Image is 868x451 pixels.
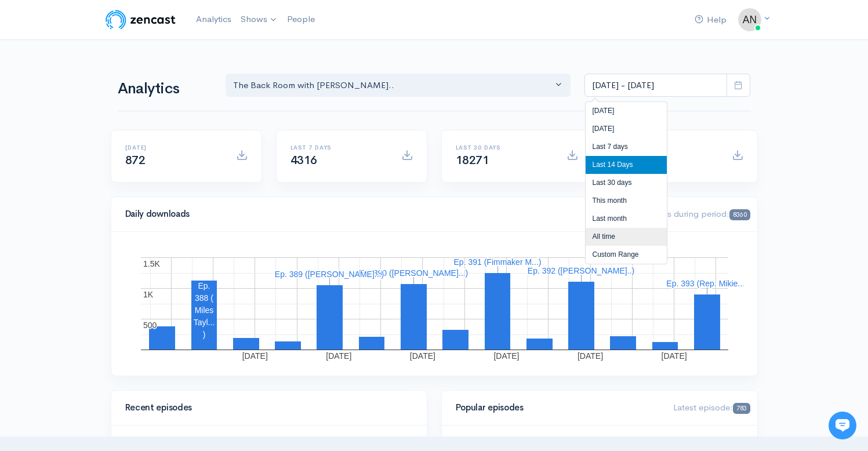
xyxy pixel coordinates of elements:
[586,138,667,156] li: Last 7 days
[282,7,319,32] a: People
[584,74,727,97] input: analytics date range selector
[125,153,146,168] span: 872
[198,281,210,290] text: Ep.
[274,270,383,279] text: Ep. 389 ([PERSON_NAME]...)
[236,7,282,32] a: Shows
[125,246,743,362] svg: A chart.
[326,351,351,361] text: [DATE]
[626,208,750,219] span: Downloads during period:
[191,7,236,32] a: Analytics
[829,412,856,439] iframe: gist-messenger-bubble-iframe
[527,266,634,275] text: Ep. 392 ([PERSON_NAME]..)
[586,174,667,192] li: Last 30 days
[125,209,613,219] h4: Daily downloads
[690,8,731,32] a: Help
[18,154,214,177] button: New conversation
[456,403,660,413] h4: Popular episodes
[358,268,467,278] text: Ep. 390 ([PERSON_NAME]...)
[104,8,177,31] img: ZenCast Logo
[125,403,406,413] h4: Recent episodes
[456,144,553,151] h6: Last 30 days
[75,161,139,170] span: New conversation
[143,321,157,330] text: 500
[226,74,571,97] button: The Back Room with Andy O...
[621,144,718,151] h6: All time
[729,209,750,220] span: 8360
[202,330,205,339] text: )
[16,199,216,213] p: Find an answer quickly
[493,351,519,361] text: [DATE]
[290,144,387,151] h6: Last 7 days
[34,218,207,241] input: Search articles
[673,402,750,413] span: Latest episode:
[586,228,667,246] li: All time
[586,210,667,228] li: Last month
[586,156,667,174] li: Last 14 Days
[143,259,160,268] text: 1.5K
[666,279,747,288] text: Ep. 393 (Rep. Mikie...)
[17,77,215,133] h2: Just let us know if you need anything and we'll be happy to help! 🙂
[409,351,435,361] text: [DATE]
[733,403,750,414] span: 783
[456,153,489,168] span: 18271
[586,192,667,210] li: This month
[586,120,667,138] li: [DATE]
[125,144,222,151] h6: [DATE]
[242,351,267,361] text: [DATE]
[17,56,215,75] h1: Hi 👋
[738,8,761,31] img: ...
[577,351,602,361] text: [DATE]
[118,81,212,97] h1: Analytics
[290,153,317,168] span: 4316
[661,351,687,361] text: [DATE]
[586,246,667,264] li: Custom Range
[143,290,154,299] text: 1K
[586,102,667,120] li: [DATE]
[233,79,553,92] div: The Back Room with [PERSON_NAME]..
[453,257,541,267] text: Ep. 391 (Fimmaker M...)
